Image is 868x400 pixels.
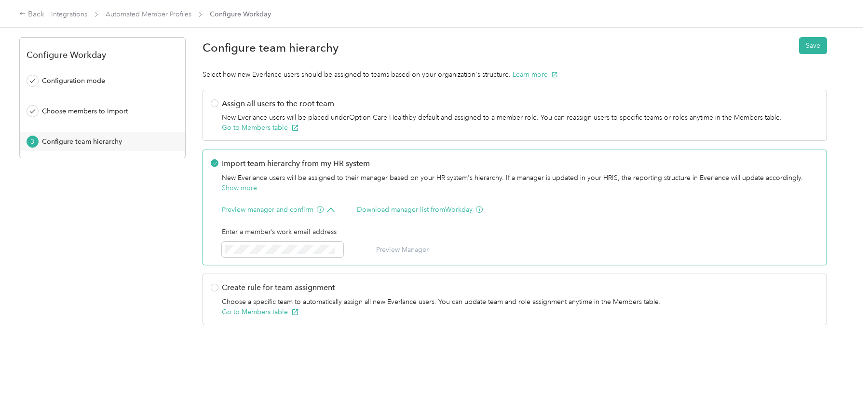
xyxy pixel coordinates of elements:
[106,10,191,18] a: Automated Member Profiles
[42,76,170,86] div: Configuration mode
[19,9,44,20] div: Back
[799,37,827,54] button: Save
[513,69,558,80] button: Learn more
[51,10,87,18] a: Integrations
[222,98,819,110] div: Assign all users to the root team
[222,173,819,193] div: New Everlance users will be assigned to their manager based on your HR system's hierarchy. If a m...
[203,42,339,53] div: Configure team hierarchy
[210,9,271,19] span: Configure Workday
[814,346,868,400] iframe: Everlance-gr Chat Button Frame
[20,50,185,60] div: Configure Workday
[222,158,819,169] div: Import team hierarchy from my HR system
[357,205,483,215] button: Download manager list fromWorkday
[222,282,819,293] div: Create rule for team assignment
[27,136,39,148] div: 3
[222,307,299,317] button: Go to Members table
[222,227,376,239] div: Enter a member’s work email address
[222,297,819,307] p: Choose a specific team to automatically assign all new Everlance users. You can update team and r...
[42,106,170,116] div: Choose members to import
[222,123,299,133] button: Go to Members table
[203,69,827,80] div: Select how new Everlance users should be assigned to teams based on your organization's structure.
[222,184,257,192] span: Show more
[222,112,819,123] p: New Everlance users will be placed under Option Care Health by default and assigned to a member r...
[42,137,170,147] div: Configure team hierarchy
[20,102,185,121] button: Choose members to import
[20,132,185,151] button: 3Configure team hierarchy
[20,71,185,90] button: Configuration mode
[222,205,324,215] button: Preview manager and confirm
